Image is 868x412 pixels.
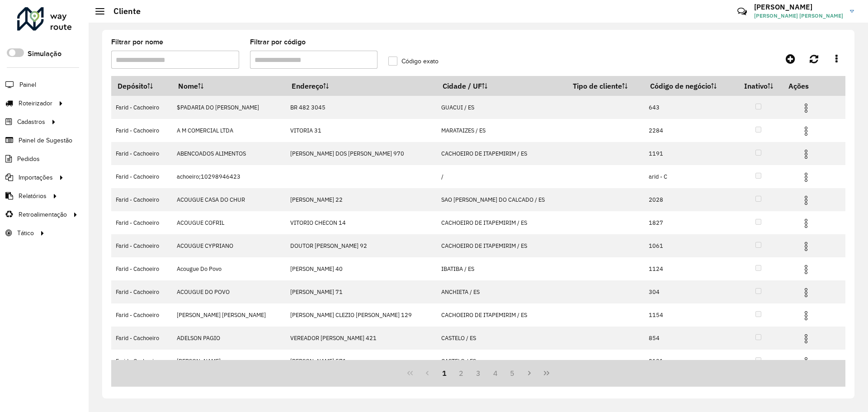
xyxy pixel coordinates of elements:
td: [PERSON_NAME] DOS [PERSON_NAME] 970 [285,142,436,165]
td: 2131 [644,350,735,373]
td: 854 [644,327,735,350]
td: SAO [PERSON_NAME] DO CALCADO / ES [436,188,566,211]
td: ACOUGUE CASA DO CHUR [172,188,285,211]
td: Farid - Cachoeiro [111,257,172,280]
th: Nome [172,76,285,96]
td: CACHOEIRO DE ITAPEMIRIM / ES [436,234,566,257]
span: Painel de Sugestão [19,136,72,145]
td: [PERSON_NAME] 571 [285,350,436,373]
button: 5 [504,365,521,382]
td: [PERSON_NAME] CLEZIO [PERSON_NAME] 129 [285,303,436,327]
td: Farid - Cachoeiro [111,350,172,373]
td: GUACUI / ES [436,96,566,119]
td: Farid - Cachoeiro [111,142,172,165]
td: ACOUGUE DO POVO [172,280,285,303]
td: MARATAIZES / ES [436,119,566,142]
td: Farid - Cachoeiro [111,188,172,211]
span: Importações [19,173,53,182]
td: IBATIBA / ES [436,257,566,280]
td: Farid - Cachoeiro [111,280,172,303]
td: A M COMERCIAL LTDA [172,119,285,142]
span: Cadastros [17,117,45,127]
td: [PERSON_NAME] 71 [285,280,436,303]
span: Tático [17,228,34,238]
td: CACHOEIRO DE ITAPEMIRIM / ES [436,303,566,327]
td: 2284 [644,119,735,142]
td: VITORIA 31 [285,119,436,142]
span: Painel [19,80,36,90]
th: Inativo [735,76,782,96]
th: Endereço [285,76,436,96]
td: ABENCOADOS ALIMENTOS [172,142,285,165]
label: Simulação [28,48,61,59]
button: Next Page [521,365,538,382]
td: Farid - Cachoeiro [111,165,172,188]
td: 1124 [644,257,735,280]
th: Código de negócio [644,76,735,96]
td: CACHOEIRO DE ITAPEMIRIM / ES [436,142,566,165]
td: [PERSON_NAME] 40 [285,257,436,280]
a: Contato Rápido [732,2,752,21]
span: Relatórios [19,191,47,201]
td: [PERSON_NAME] [172,350,285,373]
td: [PERSON_NAME] [PERSON_NAME] [172,303,285,327]
th: Tipo de cliente [566,76,644,96]
button: 3 [470,365,487,382]
label: Filtrar por código [250,37,306,47]
td: DOUTOR [PERSON_NAME] 92 [285,234,436,257]
td: CASTELO / ES [436,327,566,350]
th: Depósito [111,76,172,96]
button: 2 [453,365,470,382]
td: 2028 [644,188,735,211]
td: Farid - Cachoeiro [111,234,172,257]
td: Acougue Do Povo [172,257,285,280]
td: ACOUGUE CYPRIANO [172,234,285,257]
td: VITORIO CHECON 14 [285,211,436,234]
h2: Cliente [104,6,141,16]
td: [PERSON_NAME] 22 [285,188,436,211]
td: Farid - Cachoeiro [111,303,172,327]
th: Ações [783,76,837,95]
span: [PERSON_NAME] [PERSON_NAME] [754,12,843,20]
label: Código exato [388,57,439,66]
td: Farid - Cachoeiro [111,96,172,119]
h3: [PERSON_NAME] [754,3,843,11]
td: 1154 [644,303,735,327]
td: CASTELO / ES [436,350,566,373]
button: 4 [487,365,504,382]
td: Farid - Cachoeiro [111,119,172,142]
td: 643 [644,96,735,119]
td: BR 482 3045 [285,96,436,119]
span: Retroalimentação [19,210,67,219]
span: Roteirizador [19,99,52,108]
td: / [436,165,566,188]
button: 1 [436,365,453,382]
span: Pedidos [17,154,40,164]
td: Farid - Cachoeiro [111,211,172,234]
th: Cidade / UF [436,76,566,96]
td: ADELSON PAGIO [172,327,285,350]
td: ACOUGUE COFRIL [172,211,285,234]
td: 304 [644,280,735,303]
td: ANCHIETA / ES [436,280,566,303]
td: 1061 [644,234,735,257]
td: Farid - Cachoeiro [111,327,172,350]
label: Filtrar por nome [111,37,163,47]
button: Last Page [538,365,555,382]
td: 1191 [644,142,735,165]
td: CACHOEIRO DE ITAPEMIRIM / ES [436,211,566,234]
td: VEREADOR [PERSON_NAME] 421 [285,327,436,350]
td: 1827 [644,211,735,234]
td: $PADARIA DO [PERSON_NAME] [172,96,285,119]
td: achoeiro;10298946423 [172,165,285,188]
td: arid - C [644,165,735,188]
